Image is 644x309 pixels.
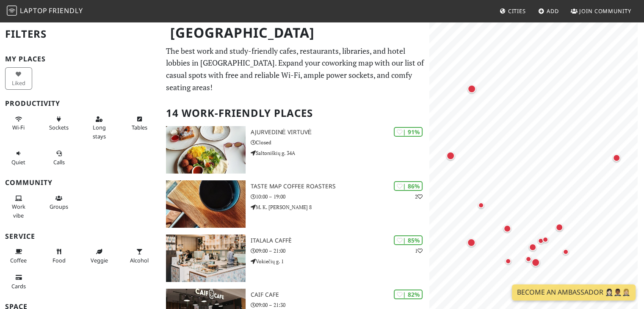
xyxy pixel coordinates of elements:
[7,6,17,16] img: LaptopFriendly
[5,99,156,108] h3: Productivity
[5,146,32,169] button: Quiet
[465,237,477,248] div: Map marker
[45,191,72,214] button: Groups
[166,126,245,174] img: Ajurvedinė virtuvė
[251,183,430,190] h3: Taste Map Coffee Roasters
[161,235,429,282] a: Italala Caffè | 85% 1 Italala Caffè 09:00 – 21:00 Vokiečių g. 1
[166,180,245,228] img: Taste Map Coffee Roasters
[394,290,423,299] div: | 82%
[579,7,631,15] span: Join Community
[5,55,156,63] h3: My Places
[126,112,153,135] button: Tables
[163,21,428,44] h1: [GEOGRAPHIC_DATA]
[251,237,430,244] h3: Italala Caffè
[5,191,32,222] button: Work vibe
[7,4,83,19] a: LaptopFriendly LaptopFriendly
[502,223,513,234] div: Map marker
[251,138,430,146] p: Closed
[53,257,66,264] span: Food
[161,180,429,228] a: Taste Map Coffee Roasters | 86% 2 Taste Map Coffee Roasters 10:00 – 19:00 M. K. [PERSON_NAME] 8
[132,124,147,131] span: Work-friendly tables
[567,3,635,19] a: Join Community
[166,100,424,126] h2: 14 Work-Friendly Places
[86,112,113,143] button: Long stays
[547,7,559,15] span: Add
[161,126,429,174] a: Ajurvedinė virtuvė | 91% Ajurvedinė virtuvė Closed Saltoniškių g. 34A
[5,245,32,267] button: Coffee
[496,3,529,19] a: Cities
[535,3,562,19] a: Add
[5,179,156,187] h3: Community
[251,203,430,211] p: M. K. [PERSON_NAME] 8
[93,124,106,140] span: Long stays
[45,112,72,135] button: Sockets
[91,257,108,264] span: Veggie
[11,158,25,166] span: Quiet
[466,83,478,95] div: Map marker
[554,222,565,233] div: Map marker
[508,7,526,15] span: Cities
[503,256,513,266] div: Map marker
[415,247,423,255] p: 1
[45,146,72,169] button: Calls
[10,257,27,264] span: Coffee
[476,200,486,210] div: Map marker
[86,245,113,267] button: Veggie
[5,112,32,135] button: Wi-Fi
[251,149,430,157] p: Saltoniškių g. 34A
[130,257,149,264] span: Alcohol
[5,21,156,47] h2: Filters
[394,235,423,245] div: | 85%
[5,270,32,293] button: Cards
[53,158,65,166] span: Video/audio calls
[20,6,47,15] span: Laptop
[166,45,424,94] p: The best work and study-friendly cafes, restaurants, libraries, and hotel lobbies in [GEOGRAPHIC_...
[49,6,83,15] span: Friendly
[251,257,430,265] p: Vokiečių g. 1
[12,124,25,131] span: Stable Wi-Fi
[251,129,430,136] h3: Ajurvedinė virtuvė
[12,203,25,219] span: People working
[251,193,430,201] p: 10:00 – 19:00
[251,301,430,309] p: 09:00 – 21:30
[415,193,423,201] p: 2
[126,245,153,267] button: Alcohol
[45,245,72,267] button: Food
[445,150,456,162] div: Map marker
[251,247,430,255] p: 09:00 – 21:00
[394,127,423,137] div: | 91%
[394,181,423,191] div: | 86%
[11,282,26,290] span: Credit cards
[50,203,68,210] span: Group tables
[166,235,245,282] img: Italala Caffè
[251,291,430,298] h3: Caif Cafe
[49,124,69,131] span: Power sockets
[5,232,156,240] h3: Service
[611,152,622,163] div: Map marker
